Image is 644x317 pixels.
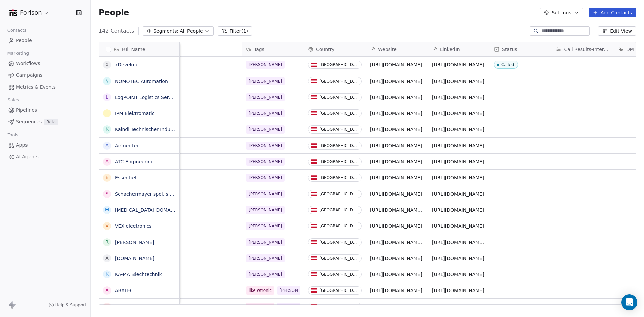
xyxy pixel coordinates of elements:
div: K [105,271,108,278]
button: Filter(1) [218,26,252,36]
span: [PERSON_NAME] [277,303,316,311]
div: [GEOGRAPHIC_DATA] [319,79,359,84]
button: Forison [8,7,50,18]
div: I [106,110,108,117]
div: A [105,287,109,294]
div: a [105,255,109,262]
a: [URL][DOMAIN_NAME] [370,95,422,100]
a: [URL][DOMAIN_NAME] [432,304,484,309]
a: [URL][DOMAIN_NAME] [370,288,422,293]
div: [GEOGRAPHIC_DATA] [319,62,359,67]
a: [URL][DOMAIN_NAME] [370,143,422,148]
span: People [99,8,129,18]
div: Open Intercom Messenger [621,294,637,310]
div: S [106,303,109,310]
div: R [105,239,109,246]
div: LinkedIn [428,42,490,56]
div: [GEOGRAPHIC_DATA] [319,159,359,164]
a: [URL][DOMAIN_NAME] [370,272,422,277]
span: Marketing [4,48,32,58]
span: [PERSON_NAME] [246,142,285,150]
span: All People [180,28,203,35]
div: Called [501,62,514,67]
div: N [105,77,109,85]
a: VEX electronics [115,223,152,229]
button: Add Contacts [589,8,636,17]
a: [URL][DOMAIN_NAME] [370,159,422,164]
a: [URL][DOMAIN_NAME] [432,191,484,197]
a: [URL][DOMAIN_NAME] [370,78,422,84]
div: S [106,190,109,197]
a: xDevelop [115,62,137,67]
span: Help & Support [55,302,86,308]
span: Beta [44,119,58,125]
span: Pipelines [16,107,37,114]
div: [GEOGRAPHIC_DATA] [319,256,359,261]
a: [MEDICAL_DATA][DOMAIN_NAME] [115,207,194,213]
div: [GEOGRAPHIC_DATA] [319,175,359,180]
a: People [5,35,85,46]
a: SequencesBeta [5,116,85,127]
a: [URL][DOMAIN_NAME] [370,111,422,116]
span: [PERSON_NAME] [246,93,285,101]
a: SVI [GEOGRAPHIC_DATA] [115,304,173,309]
div: V [105,222,109,229]
a: LogPOINT Logistics Services [115,95,181,100]
button: Edit View [598,26,636,36]
a: Airmedtec [115,143,139,148]
a: Schachermayer spol. s r.o [115,191,176,197]
span: [PERSON_NAME] [246,125,285,134]
div: [GEOGRAPHIC_DATA] [319,95,359,100]
span: Contacts [4,25,30,35]
a: IPM Elektromatic [115,111,154,116]
a: [URL][DOMAIN_NAME] [432,159,484,164]
span: Sales [5,95,22,105]
span: 142 Contacts [99,27,134,35]
a: [URL][DOMAIN_NAME] [432,175,484,180]
a: ABATEC [115,288,133,293]
a: [URL][DOMAIN_NAME] [432,111,484,116]
span: Status [502,46,517,53]
a: [URL][DOMAIN_NAME] [432,127,484,132]
a: [URL][DOMAIN_NAME] [370,127,422,132]
span: LinkedIn [440,46,460,53]
div: [GEOGRAPHIC_DATA] [319,288,359,293]
a: Help & Support [49,302,86,308]
a: [PERSON_NAME] [115,240,154,245]
span: [PERSON_NAME] [246,270,285,278]
div: M [105,206,109,213]
a: AI Agents [5,151,85,162]
div: [GEOGRAPHIC_DATA] [319,224,359,228]
a: Pipelines [5,105,85,116]
span: [PERSON_NAME] [246,254,285,262]
div: x [105,61,109,68]
div: [GEOGRAPHIC_DATA] [319,127,359,132]
a: [URL][DOMAIN_NAME] [370,304,422,309]
a: [URL][DOMAIN_NAME] [432,256,484,261]
span: Call Results-Interest [564,46,610,53]
a: [URL][DOMAIN_NAME] [370,223,422,229]
div: A [105,158,109,165]
div: L [106,94,108,101]
div: [GEOGRAPHIC_DATA] [319,304,359,309]
div: E [106,174,109,181]
span: Apps [16,142,28,149]
a: [URL][DOMAIN_NAME][PERSON_NAME] [432,240,523,245]
div: Call Results-Interest [552,42,614,56]
span: Website [378,46,397,53]
div: Website [366,42,428,56]
div: [GEOGRAPHIC_DATA] [319,272,359,277]
a: Kaindl Technischer Industriebedarf [115,127,196,132]
span: [PERSON_NAME] [246,174,285,182]
span: [PERSON_NAME] [246,61,285,69]
div: Country [304,42,366,56]
a: [URL][DOMAIN_NAME] [432,95,484,100]
a: [URL][DOMAIN_NAME] [432,207,484,213]
span: Country [316,46,335,53]
a: [URL][DOMAIN_NAME] [432,223,484,229]
span: [PERSON_NAME] [246,158,285,166]
div: [GEOGRAPHIC_DATA] [319,143,359,148]
div: A [105,142,109,149]
span: [PERSON_NAME] [246,206,285,214]
a: [URL][DOMAIN_NAME] [432,143,484,148]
